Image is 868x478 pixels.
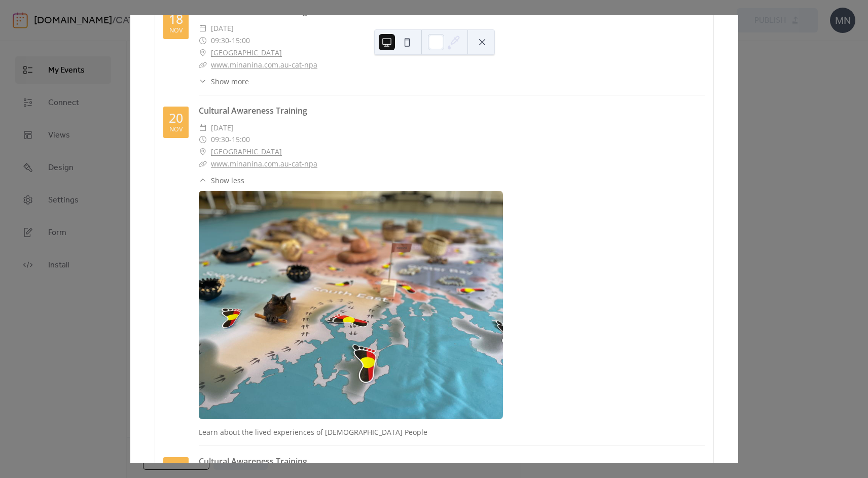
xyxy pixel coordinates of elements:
div: ​ [199,146,207,158]
span: 15:00 [232,35,250,47]
div: ​ [199,133,207,146]
div: 25 [169,462,183,475]
div: ​ [199,122,207,134]
div: ​ [199,59,207,71]
span: 15:00 [232,133,250,146]
a: www.minanina.com.au-cat-npa [211,159,317,168]
span: 09:30 [211,35,229,47]
span: Show less [211,175,244,186]
span: [DATE] [211,122,234,134]
span: Show more [211,76,249,87]
div: 20 [169,112,183,124]
img: img_05z9vVwNBmiQqPfVYldCo.800px.jpg [199,191,503,419]
span: 09:30 [211,133,229,146]
a: [GEOGRAPHIC_DATA] [211,47,282,59]
a: Cultural Awareness Training [199,456,307,467]
div: ​ [199,175,207,186]
a: Cultural Awareness Training [199,105,307,116]
div: ​ [199,76,207,87]
button: ​Show more [199,76,249,87]
div: ​ [199,158,207,170]
button: ​Show less [199,175,244,186]
a: www.minanina.com.au-cat-npa [211,60,317,70]
span: - [229,133,232,146]
span: - [229,35,232,47]
div: Nov [169,126,183,133]
div: ​ [199,35,207,47]
a: [GEOGRAPHIC_DATA] [211,146,282,158]
div: Learn about the lived experiences of [DEMOGRAPHIC_DATA] People [199,427,604,437]
div: ​ [199,47,207,59]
